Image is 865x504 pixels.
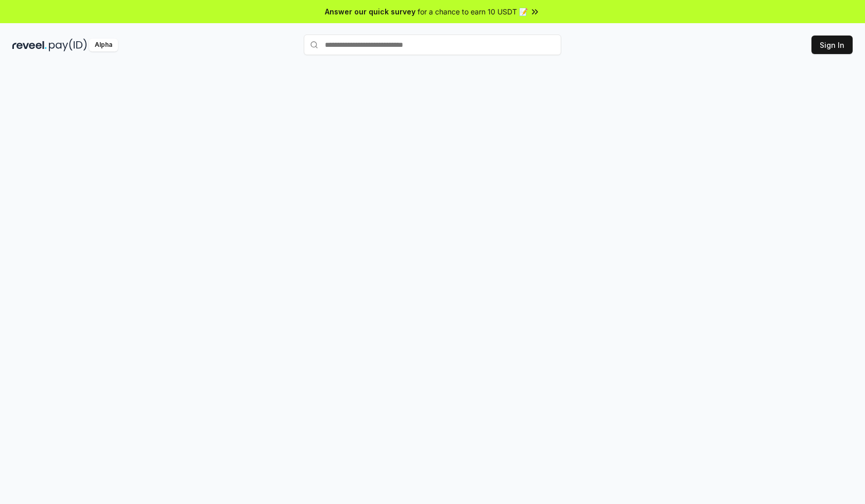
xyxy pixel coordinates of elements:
[811,36,853,54] button: Sign In
[418,6,528,17] span: for a chance to earn 10 USDT 📝
[49,39,87,51] img: pay_id
[89,39,118,51] div: Alpha
[12,39,47,51] img: reveel_dark
[325,6,416,17] span: Answer our quick survey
